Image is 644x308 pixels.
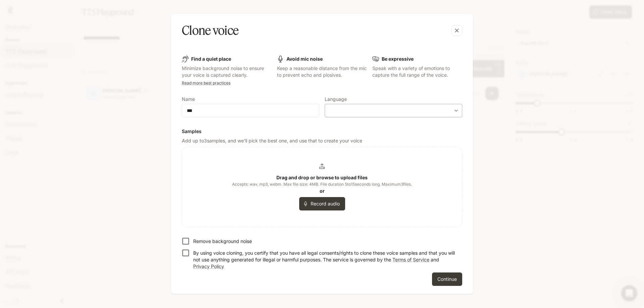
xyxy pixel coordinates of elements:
p: Remove background noise [193,238,252,245]
b: Avoid mic noise [286,56,323,62]
a: Read more best practices [182,80,230,85]
b: or [320,188,325,194]
a: Terms of Service [392,257,429,262]
p: By using voice cloning, you certify that you have all legal consents/rights to clone these voice ... [193,250,457,270]
p: Name [182,97,195,102]
span: Accepts: wav, mp3, webm. Max file size: 4MB. File duration 5 to 15 seconds long. Maximum 3 files. [232,181,412,188]
a: Privacy Policy [193,263,224,269]
b: Be expressive [382,56,414,62]
p: Minimize background noise to ensure your voice is captured clearly. [182,65,272,78]
p: Add up to 3 samples, and we'll pick the best one, and use that to create your voice [182,137,462,144]
button: Continue [432,272,462,286]
b: Find a quiet place [191,56,231,62]
p: Language [325,97,347,102]
b: Drag and drop or browse to upload files [276,175,368,180]
button: Record audio [299,197,345,210]
div: ​ [325,107,462,114]
p: Speak with a variety of emotions to capture the full range of the voice. [372,65,462,78]
p: Keep a reasonable distance from the mic to prevent echo and plosives. [277,65,367,78]
h5: Clone voice [182,22,238,39]
h6: Samples [182,128,462,135]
